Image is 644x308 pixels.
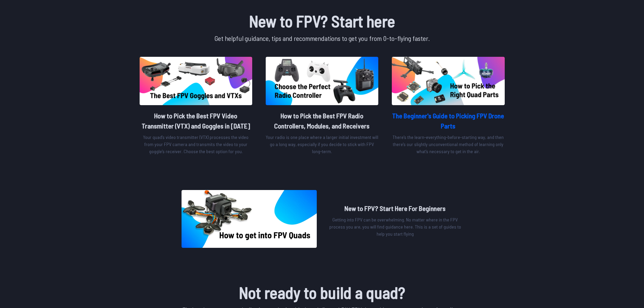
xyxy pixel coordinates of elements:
p: Your quad’s video transmitter (VTX) processes the video from your FPV camera and transmits the vi... [140,134,252,155]
h1: New to FPV? Start here [138,9,506,33]
a: image of postThe Beginner's Guide to Picking FPV Drone PartsThere’s the learn-everything-before-s... [392,57,504,158]
p: Get helpful guidance, tips and recommendations to get you from 0-to-flying faster. [138,33,506,43]
h2: The Beginner's Guide to Picking FPV Drone Parts [392,111,504,131]
h2: How to Pick the Best FPV Radio Controllers, Modules, and Receivers [266,111,378,131]
img: image of post [140,57,252,105]
p: There’s the learn-everything-before-starting way, and then there’s our slightly unconventional me... [392,134,504,155]
p: Getting into FPV can be overwhelming. No matter where in the FPV process you are, you will find g... [328,216,463,237]
img: image of post [182,190,317,248]
h1: Not ready to build a quad? [138,280,506,305]
a: image of postHow to Pick the Best FPV Radio Controllers, Modules, and ReceiversYour radio is one ... [266,57,378,158]
h2: How to Pick the Best FPV Video Transmitter (VTX) and Goggles in [DATE] [140,111,252,131]
h2: New to FPV? Start Here For Beginners [328,203,463,213]
img: image of post [266,57,378,105]
img: image of post [392,57,504,105]
a: image of postHow to Pick the Best FPV Video Transmitter (VTX) and Goggles in [DATE]Your quad’s vi... [140,57,252,158]
p: Your radio is one place where a larger initial investment will go a long way, especially if you d... [266,134,378,155]
a: image of postNew to FPV? Start Here For BeginnersGetting into FPV can be overwhelming. No matter ... [182,190,463,248]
